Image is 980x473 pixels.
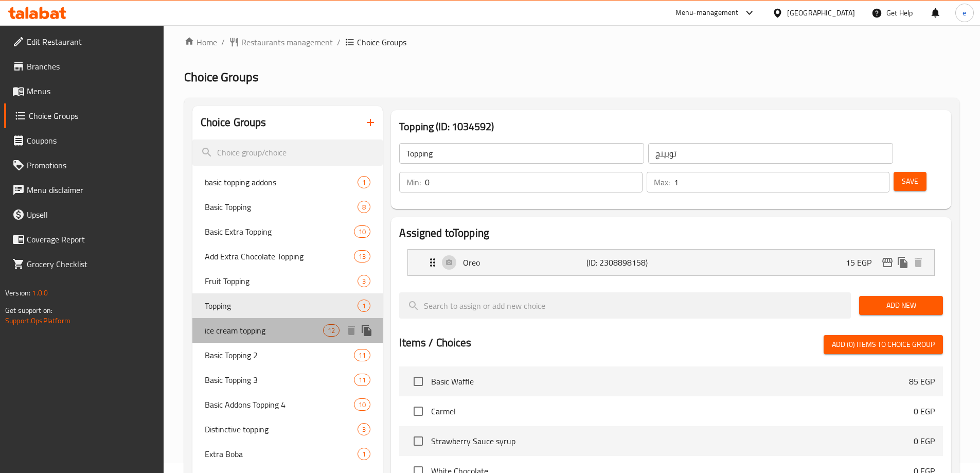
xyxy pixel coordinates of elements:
div: Fruit Topping3 [192,269,383,293]
span: Coverage Report [27,233,155,246]
div: Choices [358,275,370,287]
button: duplicate [359,323,375,338]
p: 15 EGP [846,256,880,269]
span: 11 [354,375,370,385]
span: 12 [324,326,339,336]
span: e [963,7,966,19]
a: Branches [4,54,164,79]
a: Menu disclaimer [4,178,164,202]
span: 3 [358,425,370,434]
div: Expand [408,250,934,275]
span: Grocery Checklist [27,258,155,270]
div: Choices [354,225,370,238]
span: Branches [27,60,155,73]
span: Choice Groups [357,36,406,48]
button: Add (0) items to choice group [824,335,943,354]
div: basic topping addons1 [192,170,383,195]
p: (ID: 2308898158) [586,256,669,269]
div: Choices [354,349,370,361]
a: Restaurants management [229,36,333,48]
span: Fruit Topping [205,275,358,287]
span: 8 [358,202,370,212]
li: / [221,36,225,48]
p: 0 EGP [914,435,935,447]
span: Get support on: [5,304,52,317]
span: 10 [354,400,370,410]
span: Extra Boba [205,448,358,460]
span: Select choice [407,371,429,392]
div: Topping1 [192,293,383,318]
div: Choices [358,300,370,312]
button: delete [911,255,926,270]
span: Basic Topping 2 [205,349,354,361]
span: Distinctive topping [205,423,358,435]
span: Basic Topping 3 [205,374,354,386]
span: Upsell [27,208,155,221]
button: edit [880,255,895,270]
div: Extra Boba1 [192,442,383,466]
span: Add Extra Chocolate Topping [205,250,354,262]
p: 85 EGP [909,375,935,388]
span: Choice Groups [29,110,155,122]
span: Add (0) items to choice group [832,338,935,351]
button: delete [344,323,359,338]
div: Choices [354,374,370,386]
span: Basic Addons Topping 4 [205,398,354,411]
h3: Topping (ID: 1034592) [399,118,943,135]
div: Basic Addons Topping 410 [192,392,383,417]
span: Menus [27,85,155,97]
button: Save [894,172,926,191]
span: Edit Restaurant [27,36,155,48]
a: Upsell [4,202,164,227]
a: Grocery Checklist [4,252,164,276]
div: Basic Extra Topping10 [192,219,383,244]
span: 10 [354,227,370,237]
li: Expand [399,245,943,280]
input: search [192,139,383,166]
span: 13 [354,252,370,261]
span: 1 [358,178,370,187]
span: Menu disclaimer [27,184,155,196]
p: 0 EGP [914,405,935,417]
div: Choices [354,398,370,411]
span: ice cream topping [205,324,324,337]
span: basic topping addons [205,176,358,188]
div: Add Extra Chocolate Topping13 [192,244,383,269]
a: Choice Groups [4,103,164,128]
span: Add New [867,299,935,312]
span: Carmel [431,405,914,417]
span: Basic Extra Topping [205,225,354,238]
li: / [337,36,341,48]
input: search [399,292,851,319]
h2: Items / Choices [399,335,471,351]
h2: Assigned to Topping [399,225,943,241]
span: Restaurants management [241,36,333,48]
span: Coupons [27,134,155,147]
a: Coupons [4,128,164,153]
div: [GEOGRAPHIC_DATA] [787,7,855,19]
div: Choices [358,201,370,213]
div: Choices [358,448,370,460]
span: Topping [205,300,358,312]
div: ice cream topping12deleteduplicate [192,318,383,343]
div: Choices [354,250,370,262]
span: Choice Groups [184,65,258,89]
a: Edit Restaurant [4,29,164,54]
span: Strawberry Sauce syrup [431,435,914,447]
a: Home [184,36,217,48]
nav: breadcrumb [184,36,959,48]
h2: Choice Groups [201,115,266,130]
div: Choices [323,324,340,337]
a: Menus [4,79,164,103]
div: Choices [358,423,370,435]
p: Max: [654,176,670,188]
a: Promotions [4,153,164,178]
a: Support.OpsPlatform [5,314,70,327]
span: 3 [358,276,370,286]
span: Basic Waffle [431,375,909,388]
button: Add New [859,296,943,315]
span: 11 [354,351,370,360]
span: 1.0.0 [32,286,48,300]
button: duplicate [895,255,911,270]
span: Save [902,175,918,188]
